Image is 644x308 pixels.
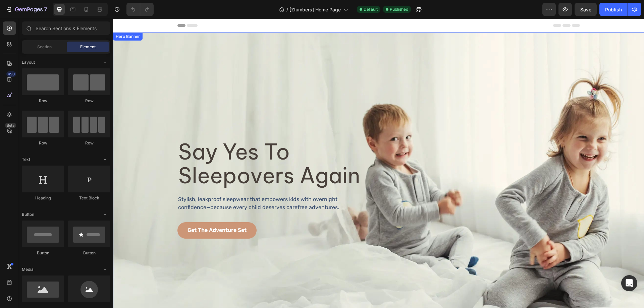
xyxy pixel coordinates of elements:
[5,123,16,128] div: Beta
[37,44,52,50] span: Section
[100,209,110,220] span: Toggle open
[22,98,64,104] div: Row
[22,250,64,256] div: Button
[22,195,64,201] div: Heading
[575,3,597,16] button: Save
[6,71,16,77] div: 450
[22,211,34,218] span: Button
[22,21,110,35] input: Search Sections & Elements
[364,6,378,12] span: Default
[390,6,408,12] span: Published
[580,7,591,12] span: Save
[22,157,30,163] span: Text
[68,250,110,256] div: Button
[621,275,637,291] div: Open Intercom Messenger
[113,19,644,308] iframe: Design area
[286,6,288,13] span: /
[68,195,110,201] div: Text Block
[22,140,64,146] div: Row
[100,154,110,165] span: Toggle open
[3,3,50,16] button: 7
[22,59,35,65] span: Layout
[100,57,110,68] span: Toggle open
[44,5,47,13] p: 7
[289,6,341,13] span: [Zlumbers] Home Page
[126,3,154,16] div: Undo/Redo
[605,6,622,13] div: Publish
[100,264,110,275] span: Toggle open
[68,98,110,104] div: Row
[80,44,96,50] span: Element
[68,140,110,146] div: Row
[599,3,628,16] button: Publish
[22,266,34,272] span: Media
